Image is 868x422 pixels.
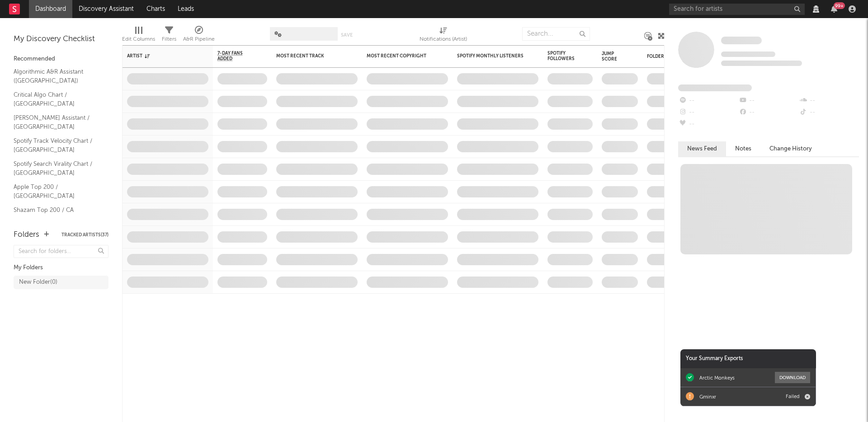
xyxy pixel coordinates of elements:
[699,375,735,381] div: Arctic Monkeys
[217,51,254,61] span: 7-Day Fans Added
[420,23,467,49] div: Notifications (Artist)
[183,23,215,49] div: A&R Pipeline
[420,34,467,45] div: Notifications (Artist)
[834,2,845,9] div: 99 +
[14,34,108,45] div: My Discovery Checklist
[14,245,108,258] input: Search for folders...
[183,34,215,45] div: A&R Pipeline
[14,67,99,85] a: Algorithmic A&R Assistant ([GEOGRAPHIC_DATA])
[14,263,108,273] div: My Folders
[721,61,802,66] span: 0 fans last week
[678,95,738,107] div: --
[760,141,821,156] button: Change History
[14,205,99,215] a: Shazam Top 200 / CA
[647,54,715,59] div: Folders
[680,349,816,368] div: Your Summary Exports
[721,37,762,44] span: Some Artist
[14,230,39,240] div: Folders
[775,372,810,383] button: Download
[14,113,99,131] a: [PERSON_NAME] Assistant / [GEOGRAPHIC_DATA]
[457,53,525,59] div: Spotify Monthly Listeners
[678,141,726,156] button: News Feed
[738,95,798,107] div: --
[726,141,760,156] button: Notes
[276,53,344,59] div: Most Recent Track
[669,4,805,15] input: Search for artists
[678,107,738,118] div: --
[127,53,195,59] div: Artist
[678,118,738,130] div: --
[122,34,155,45] div: Edit Columns
[162,23,176,49] div: Filters
[721,52,775,57] span: Tracking Since: [DATE]
[61,233,108,237] button: Tracked Artists(37)
[786,394,799,399] div: Failed
[19,277,57,288] div: New Folder ( 0 )
[721,36,762,45] a: Some Artist
[547,51,579,61] div: Spotify Followers
[699,394,716,400] div: Gminxr
[14,90,99,108] a: Critical Algo Chart / [GEOGRAPHIC_DATA]
[162,34,176,45] div: Filters
[522,27,590,41] input: Search...
[367,53,434,59] div: Most Recent Copyright
[602,51,624,62] div: Jump Score
[14,136,99,155] a: Spotify Track Velocity Chart / [GEOGRAPHIC_DATA]
[14,182,99,201] a: Apple Top 200 / [GEOGRAPHIC_DATA]
[14,54,108,65] div: Recommended
[678,84,752,91] span: Fans Added by Platform
[341,33,353,38] button: Save
[122,23,155,49] div: Edit Columns
[831,5,837,13] button: 99+
[14,159,99,178] a: Spotify Search Virality Chart / [GEOGRAPHIC_DATA]
[799,107,859,118] div: --
[738,107,798,118] div: --
[799,95,859,107] div: --
[14,276,108,289] a: New Folder(0)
